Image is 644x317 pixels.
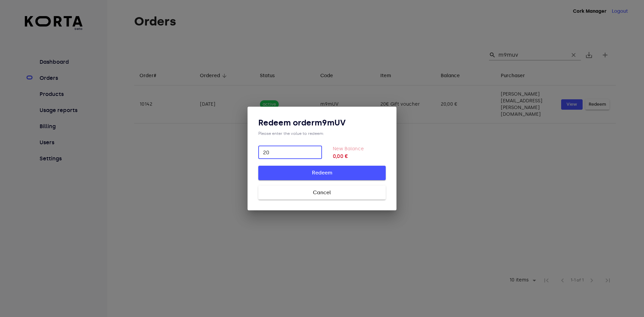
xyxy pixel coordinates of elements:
[258,186,386,200] button: Cancel
[269,188,375,197] span: Cancel
[258,166,386,180] button: Redeem
[333,152,386,160] strong: 0,00 €
[269,168,375,177] span: Redeem
[258,117,386,128] h3: Redeem order m9mUV
[333,146,364,152] label: New Balance
[258,131,386,136] div: Please enter the value to redeem:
